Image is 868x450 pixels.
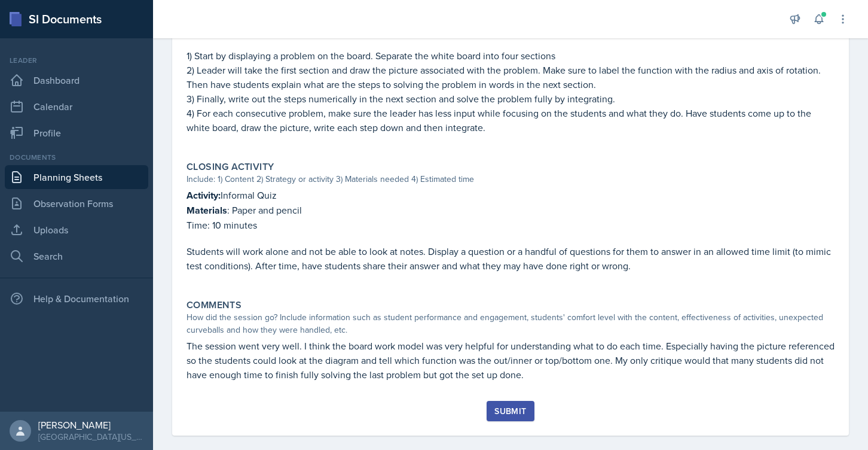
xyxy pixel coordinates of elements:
[5,121,148,145] a: Profile
[187,203,835,218] p: : Paper and pencil
[5,191,148,215] a: Observation Forms
[187,48,835,63] p: 1) Start by displaying a problem on the board. Separate the white board into four sections
[5,95,148,118] a: Calendar
[187,299,242,311] label: Comments
[5,55,148,66] div: Leader
[5,165,148,189] a: Planning Sheets
[187,63,835,92] p: 2) Leader will take the first section and draw the picture associated with the problem. Make sure...
[187,339,835,382] p: The session went very well. I think the board work model was very helpful for understanding what ...
[5,244,148,268] a: Search
[187,203,227,217] strong: Materials
[187,92,835,106] p: 3) Finally, write out the steps numerically in the next section and solve the problem fully by in...
[187,161,274,173] label: Closing Activity
[187,106,835,135] p: 4) For each consecutive problem, make sure the leader has less input while focusing on the studen...
[5,68,148,92] a: Dashboard
[5,287,148,311] div: Help & Documentation
[187,218,835,232] p: Time: 10 minutes
[38,431,143,443] div: [GEOGRAPHIC_DATA][US_STATE] in [GEOGRAPHIC_DATA]
[187,311,835,336] div: How did the session go? Include information such as student performance and engagement, students'...
[487,401,534,421] button: Submit
[494,406,526,416] div: Submit
[38,419,143,431] div: [PERSON_NAME]
[5,152,148,163] div: Documents
[187,188,835,203] p: Informal Quiz
[187,173,835,186] div: Include: 1) Content 2) Strategy or activity 3) Materials needed 4) Estimated time
[187,188,221,202] strong: Activity:
[187,244,835,273] p: Students will work alone and not be able to look at notes. Display a question or a handful of que...
[5,218,148,242] a: Uploads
